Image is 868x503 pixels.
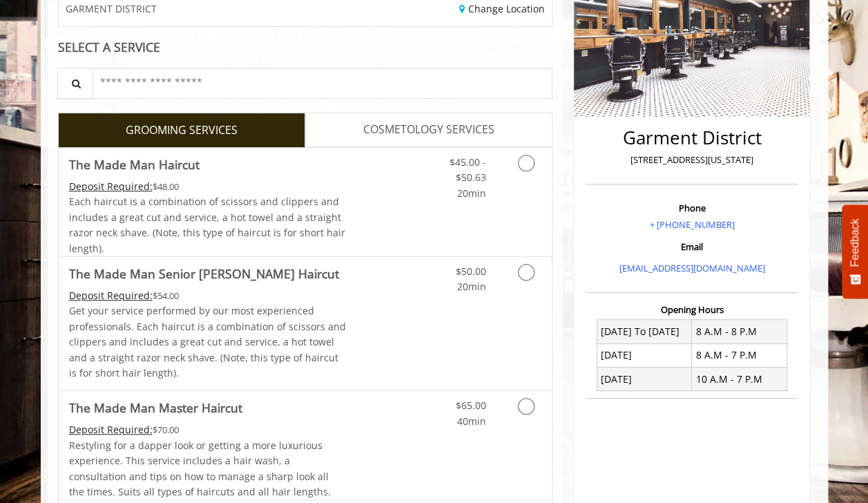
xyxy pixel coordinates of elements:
h3: Email [589,242,794,251]
span: This service needs some Advance to be paid before we block your appointment [69,423,153,436]
div: $48.00 [69,179,347,194]
span: GARMENT DISTRICT [66,3,157,14]
button: Service Search [57,68,93,99]
td: 8 A.M - 7 P.M [692,343,787,367]
span: 40min [456,415,485,428]
span: COSMETOLOGY SERVICES [363,121,494,139]
h3: Phone [589,203,794,213]
td: [DATE] [597,343,692,367]
span: Restyling for a dapper look or getting a more luxurious experience. This service includes a hair ... [69,439,331,498]
a: [EMAIL_ADDRESS][DOMAIN_NAME] [619,262,764,274]
span: Feedback [849,218,861,267]
td: 10 A.M - 7 P.M [692,368,787,391]
h2: Garment District [589,128,794,148]
b: The Made Man Senior [PERSON_NAME] Haircut [69,264,339,283]
span: 20min [456,187,485,200]
td: 8 A.M - 8 P.M [692,320,787,343]
span: GROOMING SERVICES [126,122,238,140]
span: $50.00 [455,265,485,278]
span: This service needs some Advance to be paid before we block your appointment [69,289,153,302]
div: $70.00 [69,422,347,437]
b: The Made Man Haircut [69,155,200,174]
a: + [PHONE_NUMBER] [649,218,734,231]
span: 20min [456,280,485,293]
p: Get your service performed by our most experienced professionals. Each haircut is a combination o... [69,303,347,381]
p: [STREET_ADDRESS][US_STATE] [589,153,794,167]
td: [DATE] To [DATE] [597,320,692,343]
a: Change Location [459,2,545,15]
div: $54.00 [69,288,347,303]
span: This service needs some Advance to be paid before we block your appointment [69,180,153,193]
td: [DATE] [597,368,692,391]
span: $45.00 - $50.63 [449,155,485,184]
span: Each haircut is a combination of scissors and clippers and includes a great cut and service, a ho... [69,195,345,254]
b: The Made Man Master Haircut [69,398,242,417]
span: $65.00 [455,399,485,412]
div: SELECT A SERVICE [58,41,553,54]
h3: Opening Hours [586,305,798,314]
button: Feedback - Show survey [842,205,868,298]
